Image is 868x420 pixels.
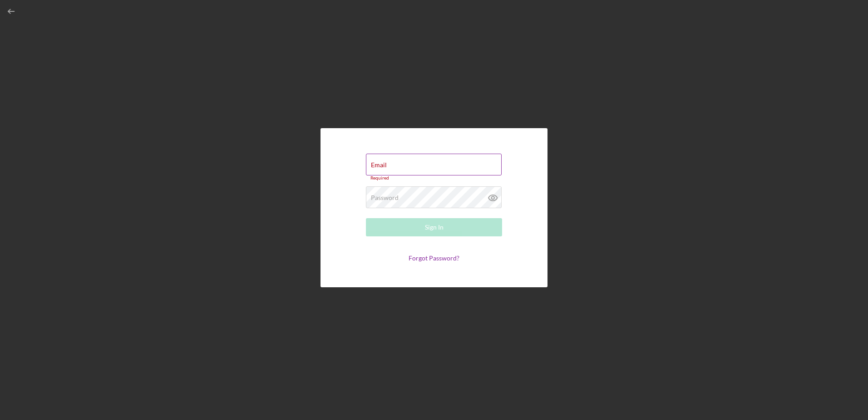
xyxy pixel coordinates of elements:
[409,254,459,262] a: Forgot Password?
[366,175,502,181] div: Required
[366,218,502,236] button: Sign In
[425,218,444,236] div: Sign In
[371,194,399,201] label: Password
[371,161,387,169] label: Email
